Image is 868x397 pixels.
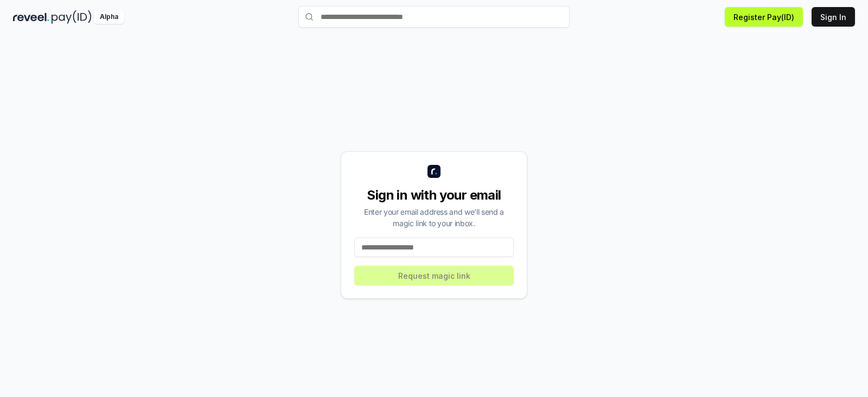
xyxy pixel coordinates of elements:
div: Sign in with your email [354,187,514,204]
div: Enter your email address and we’ll send a magic link to your inbox. [354,206,514,229]
button: Register Pay(ID) [725,7,803,27]
img: pay_id [52,10,92,24]
button: Sign In [812,7,855,27]
div: Alpha [94,10,124,24]
img: logo_small [427,165,441,178]
img: reveel_dark [13,10,49,24]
